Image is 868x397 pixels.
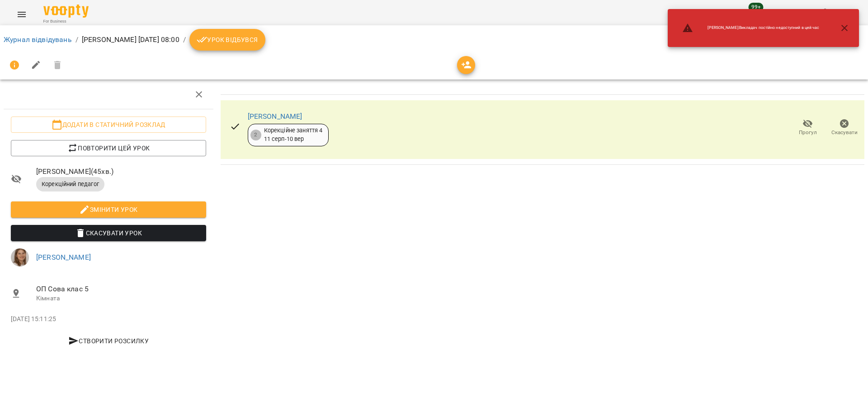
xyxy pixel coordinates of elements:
span: 99+ [749,3,764,12]
button: Menu [11,4,33,25]
li: / [183,34,186,45]
nav: breadcrumb [4,29,864,51]
span: Змінити урок [18,204,199,215]
span: ОП Сова клас 5 [36,284,206,294]
a: Журнал відвідувань [4,35,72,44]
span: Додати в статичний розклад [18,119,199,130]
a: [PERSON_NAME] [36,253,91,262]
span: Повторити цей урок [18,143,199,154]
span: Корекційний педагог [36,180,104,188]
button: Скасувати Урок [11,225,206,241]
button: Додати в статичний розклад [11,117,206,133]
button: Створити розсилку [11,333,206,349]
span: Прогул [799,129,817,136]
button: Змінити урок [11,201,206,218]
span: Скасувати [831,129,858,136]
p: [PERSON_NAME] [DATE] 08:00 [82,34,179,45]
div: Корекційне заняття 4 11 серп - 10 вер [264,126,323,143]
button: Урок відбувся [189,29,265,51]
li: / [75,34,78,45]
button: Повторити цей урок [11,140,206,156]
span: [PERSON_NAME] ( 45 хв. ) [36,166,206,177]
button: Прогул [789,115,826,140]
button: Скасувати [826,115,863,140]
span: For Business [43,19,89,24]
div: 2 [250,130,261,140]
p: [DATE] 15:11:25 [11,315,206,324]
p: Кімната [36,294,206,303]
li: [PERSON_NAME] : Викладач постійно недоступний в цей час [675,19,826,37]
img: Voopty Logo [43,5,89,18]
span: Створити розсилку [14,336,203,346]
a: [PERSON_NAME] [248,112,302,121]
span: Урок відбувся [197,34,258,45]
span: Скасувати Урок [18,228,199,238]
img: a247d76e155764325975a3fd5b5d4350.jpg [11,248,29,266]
